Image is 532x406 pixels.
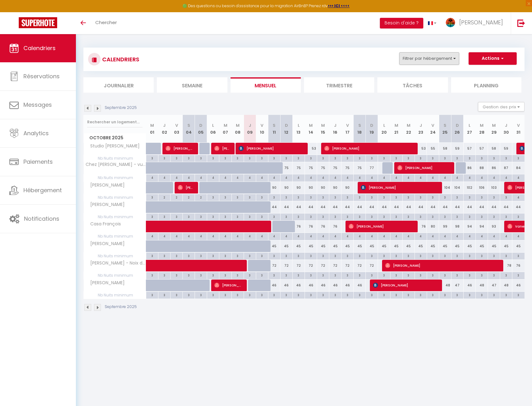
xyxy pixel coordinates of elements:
[224,122,227,128] abbr: M
[171,213,182,219] div: 3
[207,213,219,219] div: 3
[249,122,251,128] abbr: J
[354,213,365,219] div: 3
[304,77,374,93] li: Trimestre
[505,122,507,128] abbr: J
[500,162,512,174] div: 87
[171,194,182,200] div: 2
[85,201,126,208] span: [PERSON_NAME]
[244,115,256,143] th: 09
[488,174,500,180] div: 4
[309,122,313,128] abbr: M
[378,201,390,213] div: 44
[317,162,329,174] div: 75
[517,19,525,27] img: logout
[439,155,451,161] div: 3
[488,194,500,200] div: 3
[85,162,147,167] span: Chez [PERSON_NAME] - vue panoramique
[407,122,410,128] abbr: M
[232,213,244,219] div: 3
[451,194,463,200] div: 3
[500,201,512,213] div: 44
[268,155,280,161] div: 3
[512,194,525,200] div: 4
[415,115,427,143] th: 23
[439,182,451,193] div: 104
[329,182,341,193] div: 90
[84,194,146,201] span: Nb Nuits minimum
[476,174,488,180] div: 4
[390,201,402,213] div: 44
[415,201,427,213] div: 44
[84,133,146,142] span: Octobre 2025
[476,213,488,219] div: 3
[183,194,195,200] div: 2
[19,17,57,28] img: Super Booking
[500,213,512,219] div: 3
[244,174,256,180] div: 4
[488,182,500,193] div: 103
[403,194,415,200] div: 3
[451,155,463,161] div: 3
[256,174,268,180] div: 4
[451,77,521,93] li: Planning
[415,155,427,161] div: 3
[361,182,438,193] span: [PERSON_NAME]
[84,174,146,181] span: Nb Nuits minimum
[195,194,207,200] div: 2
[85,221,122,228] span: Casa François
[476,115,488,143] th: 28
[464,221,476,232] div: 94
[403,155,415,161] div: 3
[207,155,219,161] div: 3
[23,44,56,52] span: Calendriers
[500,115,512,143] th: 30
[84,155,146,162] span: Nb Nuits minimum
[244,213,256,219] div: 3
[231,115,244,143] th: 08
[366,174,378,180] div: 4
[292,201,305,213] div: 44
[451,143,463,154] div: 59
[87,116,142,128] input: Rechercher un logement...
[378,115,390,143] th: 20
[293,194,305,200] div: 3
[354,155,365,161] div: 3
[415,143,427,154] div: 53
[232,194,244,200] div: 3
[427,201,439,213] div: 44
[378,194,390,200] div: 3
[329,162,341,174] div: 75
[268,194,280,200] div: 3
[280,162,292,174] div: 75
[446,18,455,27] img: ...
[488,155,500,161] div: 3
[427,115,439,143] th: 24
[378,213,390,219] div: 3
[305,194,317,200] div: 3
[195,155,207,161] div: 3
[476,162,488,174] div: 88
[285,122,288,128] abbr: D
[354,201,366,213] div: 44
[219,174,231,180] div: 4
[292,162,305,174] div: 75
[395,122,398,128] abbr: M
[366,213,378,219] div: 3
[146,194,158,200] div: 3
[349,220,414,232] span: [PERSON_NAME]
[158,174,170,180] div: 4
[500,155,512,161] div: 3
[236,122,240,128] abbr: M
[420,122,422,128] abbr: J
[292,115,305,143] th: 13
[231,77,301,93] li: Mensuel
[341,155,353,161] div: 3
[207,115,219,143] th: 06
[317,201,329,213] div: 44
[431,122,434,128] abbr: V
[402,115,415,143] th: 22
[390,155,402,161] div: 3
[146,174,158,180] div: 4
[281,155,292,161] div: 3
